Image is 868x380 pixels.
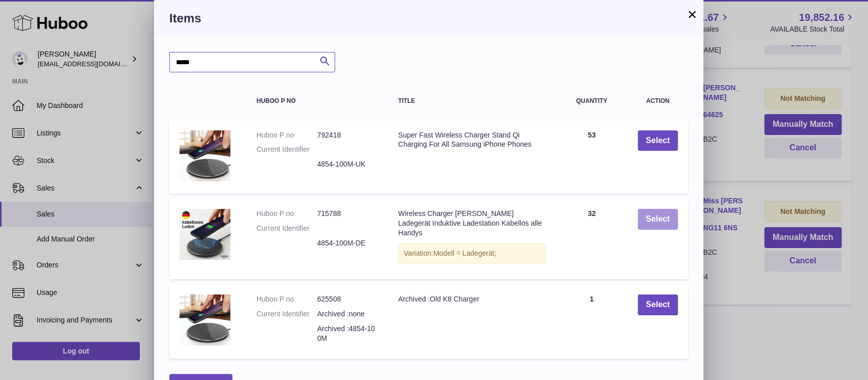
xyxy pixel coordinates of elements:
dt: Current Identifier [256,145,317,154]
button: × [686,8,698,20]
div: Variation: [398,243,546,264]
button: Select [638,294,678,315]
div: Super Fast Wireless Charger Stand Qi Charging For All Samsung iPhone Phones [398,130,546,150]
th: Quantity [556,88,627,115]
img: Wireless Charger Qi SCHNELL Ladegerät Induktive Ladestation Kabellos alle Handys [179,209,230,260]
div: Wireless Charger [PERSON_NAME] Ladegerät Induktive Ladestation Kabellos alle Handys [398,209,546,238]
dd: Archived :4854-100M [317,324,378,343]
div: Archived :Old K8 Charger [398,294,546,304]
th: Title [388,88,556,115]
button: Select [638,130,678,151]
dt: Current Identifier [256,224,317,233]
dd: 4854-100M-DE [317,238,378,248]
th: Action [627,88,688,115]
dt: Huboo P no [256,294,317,304]
td: 53 [556,120,627,194]
td: 1 [556,284,627,359]
dd: 625508 [317,294,378,304]
td: 32 [556,199,627,279]
th: Huboo P no [246,88,388,115]
dd: 792418 [317,130,378,140]
img: Super Fast Wireless Charger Stand Qi Charging For All Samsung iPhone Phones [179,130,230,181]
dt: Current Identifier [256,309,317,319]
dd: Archived :none [317,309,378,319]
dd: 4854-100M-UK [317,159,378,169]
h3: Items [169,10,688,26]
button: Select [638,209,678,230]
dt: Huboo P no [256,130,317,140]
span: Modell = Ladegerät; [433,249,496,257]
img: Archived :Old K8 Charger [179,294,230,345]
dd: 715788 [317,209,378,219]
dt: Huboo P no [256,209,317,219]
